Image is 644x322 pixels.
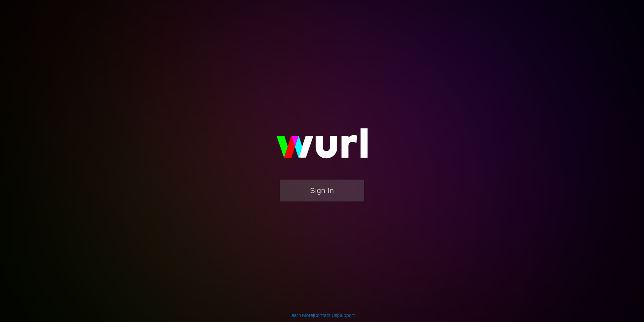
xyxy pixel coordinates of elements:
img: wurl-logo-on-black-223613ac3d8ba8fe6dc639794a292ebdb59501304c7dfd60c99c58986ef67473.svg [255,114,389,179]
a: Support [338,313,355,318]
a: Learn More [289,313,313,318]
a: Contact Us [314,313,337,318]
div: | | [289,312,355,319]
button: Sign In [280,180,364,202]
